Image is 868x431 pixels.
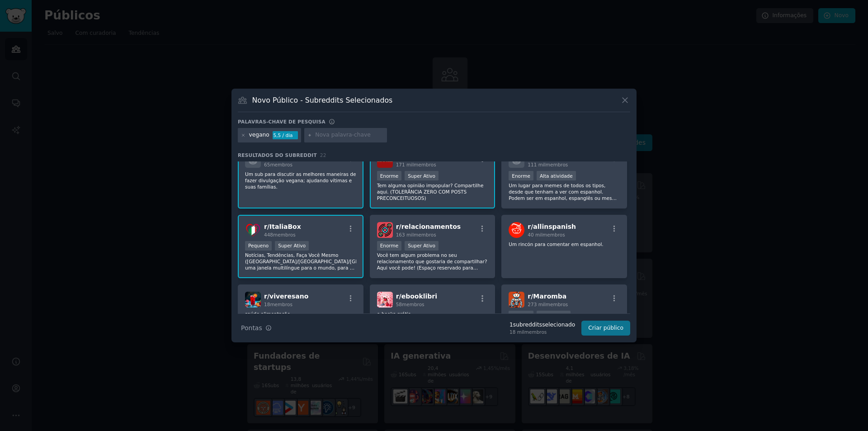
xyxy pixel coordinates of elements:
[546,162,568,167] font: membros
[245,222,261,238] img: ItaliaBox
[588,325,623,331] font: Criar público
[396,302,402,307] font: 58
[528,302,545,307] font: 273 mil
[509,242,603,247] font: Um rincón para comentar em espanhol.
[401,223,461,230] font: relacionamentos
[377,311,411,317] font: e-books grátis
[273,232,296,237] font: membros
[249,132,269,138] font: vegano
[377,292,393,308] img: ebooklibri
[274,133,293,138] font: 5,5 / dia
[264,223,269,230] font: r/
[509,329,524,335] font: 18 mil
[509,183,619,264] font: Um lugar para memes de todos os tipos, desde que tenham a ver com espanhol. Podem ser em espanhol...
[320,152,326,158] font: 22
[540,313,567,318] font: Super Ativo
[509,292,524,308] img: Maromba
[402,302,425,307] font: membros
[270,302,292,307] font: membros
[408,173,435,179] font: Super Ativo
[533,293,566,300] font: Maromba
[546,302,568,307] font: membros
[396,162,414,167] font: 171 mil
[380,243,399,248] font: Enorme
[414,232,436,237] font: membros
[540,173,573,179] font: Alta atividade
[264,293,269,300] font: r/
[581,321,630,336] button: Criar público
[245,292,261,308] img: viveresano
[380,173,399,179] font: Enorme
[528,293,533,300] font: r/
[264,232,273,237] font: 448
[241,324,262,332] font: Pontas
[509,222,524,238] img: tudo em espanhol
[524,329,547,335] font: membros
[512,313,530,318] font: Enorme
[270,162,292,167] font: membros
[542,232,565,237] font: membros
[245,252,557,308] font: Notícias, Tendências, Faça Você Mesmo ([GEOGRAPHIC_DATA]/[GEOGRAPHIC_DATA]/[GEOGRAPHIC_DATA]/[GEO...
[528,223,533,230] font: r/
[396,223,401,230] font: r/
[408,243,435,248] font: Super Ativo
[245,171,356,189] font: Um sub para discutir as melhores maneiras de fazer divulgação vegana; ajudando vítimas e suas fam...
[238,119,325,124] font: Palavras-chave de pesquisa
[377,252,487,277] font: Você tem algum problema no seu relacionamento que gostaria de compartilhar? Aqui você pode! (Espa...
[539,322,542,328] font: s
[513,322,539,328] font: subreddit
[542,322,575,328] font: selecionado
[396,293,401,300] font: r/
[269,223,301,230] font: ItaliaBox
[509,322,513,328] font: 1
[252,96,393,104] font: Novo Público - Subreddits Selecionados
[238,152,317,158] font: Resultados do Subreddit
[264,302,270,307] font: 18
[512,173,530,179] font: Enorme
[278,243,306,248] font: Super Ativo
[248,243,269,248] font: Pequeno
[396,232,414,237] font: 163 mil
[528,162,545,167] font: 111 mil
[264,162,270,167] font: 65
[245,311,290,317] font: saúde alimentação
[533,223,576,230] font: allinspanish
[315,131,384,139] input: Nova palavra-chave
[238,320,275,336] button: Pontas
[269,293,308,300] font: viveresano
[377,222,393,238] img: relacionamentos
[401,293,437,300] font: ebooklibri
[377,183,484,201] font: Tem alguma opinião impopular? Compartilhe aqui. (TOLERÂNCIA ZERO COM POSTS PRECONCEITUOSOS)
[414,162,436,167] font: membros
[528,232,542,237] font: 40 mil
